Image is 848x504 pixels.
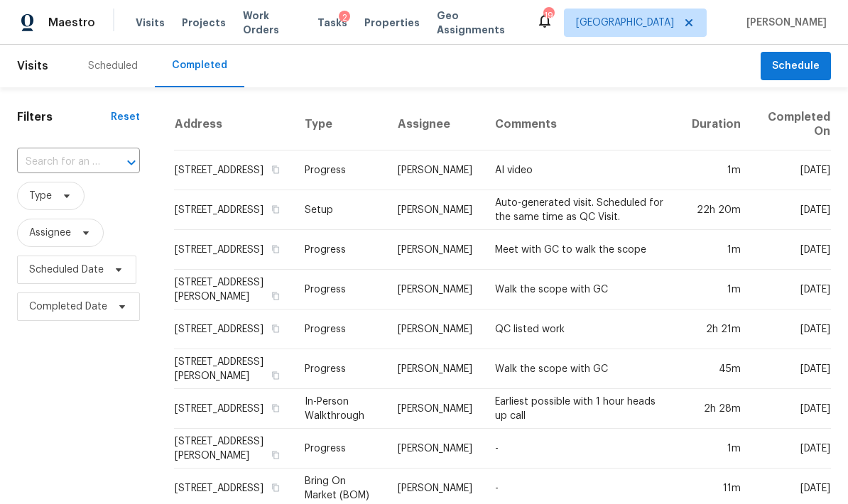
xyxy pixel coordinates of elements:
[29,189,52,203] span: Type
[680,270,752,309] td: 1m
[269,163,282,176] button: Copy Address
[752,99,831,150] th: Completed On
[269,481,282,494] button: Copy Address
[17,151,100,173] input: Search for an address...
[293,309,386,349] td: Progress
[484,99,681,150] th: Comments
[174,309,293,349] td: [STREET_ADDRESS]
[484,190,681,230] td: Auto-generated visit. Scheduled for the same time as QC Visit.
[437,9,519,37] span: Geo Assignments
[136,16,165,30] span: Visits
[752,309,831,349] td: [DATE]
[752,429,831,469] td: [DATE]
[386,270,484,309] td: [PERSON_NAME]
[243,9,300,37] span: Work Orders
[29,300,107,314] span: Completed Date
[752,349,831,389] td: [DATE]
[752,270,831,309] td: [DATE]
[293,349,386,389] td: Progress
[364,16,420,30] span: Properties
[484,270,681,309] td: Walk the scope with GC
[543,9,553,23] div: 19
[174,99,293,150] th: Address
[29,226,71,240] span: Assignee
[269,290,282,302] button: Copy Address
[484,309,681,349] td: QC listed work
[111,110,140,124] div: Reset
[680,349,752,389] td: 45m
[680,389,752,429] td: 2h 28m
[317,18,347,28] span: Tasks
[484,429,681,469] td: -
[174,230,293,270] td: [STREET_ADDRESS]
[88,59,138,73] div: Scheduled
[680,150,752,190] td: 1m
[680,309,752,349] td: 2h 21m
[293,429,386,469] td: Progress
[17,50,48,82] span: Visits
[484,150,681,190] td: AI video
[752,389,831,429] td: [DATE]
[680,99,752,150] th: Duration
[174,389,293,429] td: [STREET_ADDRESS]
[174,150,293,190] td: [STREET_ADDRESS]
[269,369,282,382] button: Copy Address
[484,349,681,389] td: Walk the scope with GC
[386,389,484,429] td: [PERSON_NAME]
[29,263,104,277] span: Scheduled Date
[576,16,674,30] span: [GEOGRAPHIC_DATA]
[386,99,484,150] th: Assignee
[17,110,111,124] h1: Filters
[752,230,831,270] td: [DATE]
[174,270,293,309] td: [STREET_ADDRESS][PERSON_NAME]
[269,243,282,256] button: Copy Address
[680,230,752,270] td: 1m
[174,190,293,230] td: [STREET_ADDRESS]
[680,190,752,230] td: 22h 20m
[386,309,484,349] td: [PERSON_NAME]
[741,16,827,30] span: [PERSON_NAME]
[484,389,681,429] td: Earliest possible with 1 hour heads up call
[293,190,386,230] td: Setup
[386,230,484,270] td: [PERSON_NAME]
[386,429,484,469] td: [PERSON_NAME]
[386,190,484,230] td: [PERSON_NAME]
[680,429,752,469] td: 1m
[761,52,831,81] button: Schedule
[121,153,141,172] button: Open
[269,402,282,415] button: Copy Address
[174,429,293,469] td: [STREET_ADDRESS][PERSON_NAME]
[386,150,484,190] td: [PERSON_NAME]
[48,16,95,30] span: Maestro
[752,150,831,190] td: [DATE]
[293,270,386,309] td: Progress
[182,16,226,30] span: Projects
[174,349,293,389] td: [STREET_ADDRESS][PERSON_NAME]
[293,389,386,429] td: In-Person Walkthrough
[172,58,227,72] div: Completed
[772,57,820,75] span: Schedule
[484,230,681,270] td: Meet with GC to walk the scope
[293,99,386,150] th: Type
[269,449,282,461] button: Copy Address
[339,11,350,25] div: 2
[293,230,386,270] td: Progress
[386,349,484,389] td: [PERSON_NAME]
[293,150,386,190] td: Progress
[269,322,282,335] button: Copy Address
[269,203,282,216] button: Copy Address
[752,190,831,230] td: [DATE]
